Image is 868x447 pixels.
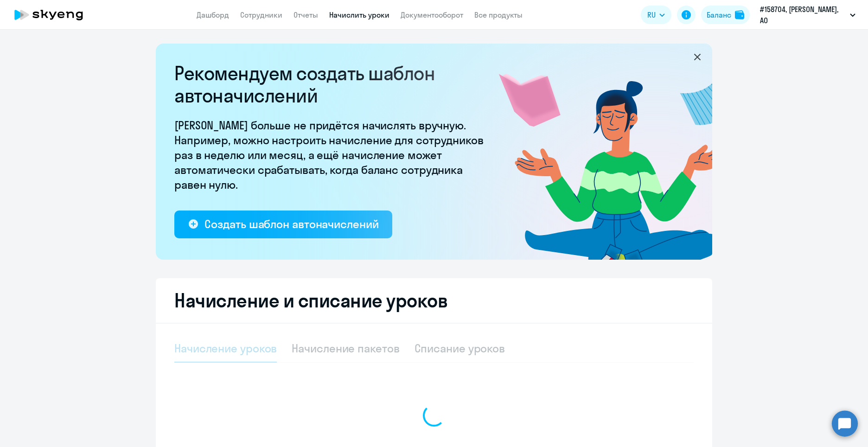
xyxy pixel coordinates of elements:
[735,10,744,19] img: balance
[174,118,490,192] p: [PERSON_NAME] больше не придётся начислять вручную. Например, можно настроить начисление для сотр...
[641,6,671,24] button: RU
[647,9,656,20] span: RU
[701,6,750,24] button: Балансbalance
[174,211,392,238] button: Создать шаблон автоначислений
[174,289,694,312] h2: Начисление и списание уроков
[329,10,389,19] a: Начислить уроки
[174,62,490,107] h2: Рекомендуем создать шаблон автоначислений
[760,4,846,26] p: #158704, [PERSON_NAME], АО
[755,4,860,26] button: #158704, [PERSON_NAME], АО
[707,9,731,20] div: Баланс
[294,10,318,19] a: Отчеты
[401,10,463,19] a: Документооборот
[240,10,282,19] a: Сотрудники
[197,10,229,19] a: Дашборд
[204,217,378,231] div: Создать шаблон автоначислений
[474,10,523,19] a: Все продукты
